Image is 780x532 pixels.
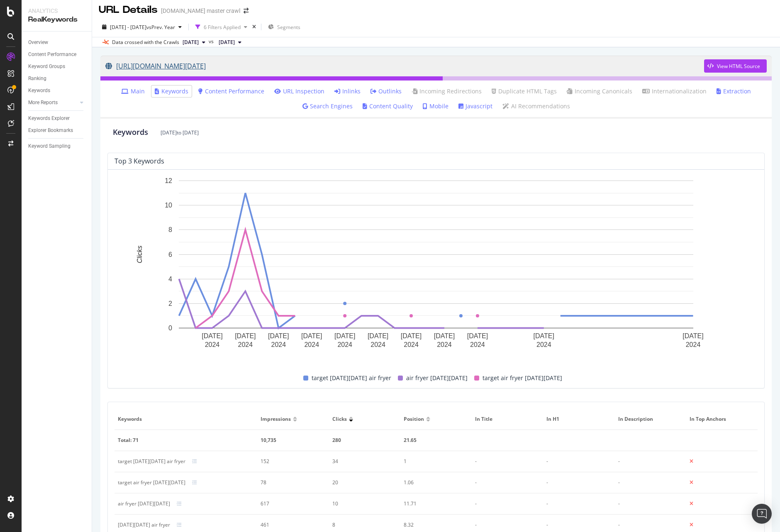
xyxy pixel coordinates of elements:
div: Total: 71 [118,437,241,444]
span: In Top Anchors [690,415,752,423]
a: Keywords [28,86,86,95]
text: 2024 [205,341,220,348]
a: Search Engines [302,102,353,110]
text: [DATE] [467,332,488,339]
div: - [618,479,677,486]
div: Keyword Sampling [28,142,71,151]
text: [DATE] [301,332,322,339]
div: - [618,521,677,529]
div: black friday air fryer [118,521,170,529]
button: [DATE] [179,37,209,47]
div: View HTML Source [717,63,760,70]
button: Segments [265,20,304,34]
div: Keywords [28,86,50,95]
text: [DATE] [268,332,289,339]
text: [DATE] [235,332,256,339]
button: 6 Filters Applied [192,20,251,34]
span: vs [209,38,215,45]
text: 2024 [370,341,385,348]
text: [DATE] [401,332,422,339]
a: Internationalization [642,87,707,95]
div: Keywords Explorer [28,114,70,123]
span: In Title [475,415,538,423]
a: [URL][DOMAIN_NAME][DATE] [105,56,704,76]
div: top 3 keywords [115,157,164,165]
a: Content Quality [363,102,413,110]
a: Content Performance [198,87,264,95]
span: Segments [277,24,300,31]
span: target air fryer [DATE][DATE] [483,373,562,383]
div: 10 [332,500,391,508]
a: Content Performance [28,50,86,59]
text: [DATE] [682,332,703,339]
text: 12 [165,177,172,184]
text: [DATE] [534,332,554,339]
div: 1 [404,458,462,465]
a: Outlinks [370,87,402,95]
div: [DOMAIN_NAME] master crawl [161,7,240,15]
a: Keywords [155,87,188,95]
div: Keywords [113,127,148,138]
div: Content Performance [28,50,76,59]
text: 10 [165,202,172,209]
text: 2024 [404,341,419,348]
div: Open Intercom Messenger [752,504,772,524]
text: 2024 [536,341,551,348]
text: 8 [168,226,172,233]
span: Impressions [261,415,291,423]
div: - [475,521,534,529]
text: [DATE] [434,332,455,339]
span: vs Prev. Year [146,24,175,31]
div: 617 [261,500,319,508]
text: 2024 [686,341,701,348]
a: URL Inspection [274,87,324,95]
div: 8.32 [404,521,462,529]
a: Inlinks [334,87,361,95]
a: More Reports [28,98,78,107]
div: 8 [332,521,391,529]
div: Overview [28,38,48,47]
button: [DATE] [215,37,245,47]
div: target black friday air fryer [118,458,185,465]
a: Incoming Canonicals [567,87,632,95]
div: - [475,479,534,486]
span: Keywords [118,415,252,423]
svg: A chart. [115,176,758,361]
div: 280 [332,437,391,444]
span: In H1 [546,415,609,423]
div: - [546,521,605,529]
text: 2024 [470,341,485,348]
text: 2024 [337,341,352,348]
div: arrow-right-arrow-left [244,8,249,14]
div: 20 [332,479,391,486]
text: 2 [168,300,172,307]
text: 2024 [437,341,452,348]
div: 10,735 [261,437,319,444]
text: 2024 [238,341,253,348]
a: Mobile [423,102,448,110]
div: More Reports [28,98,58,107]
div: [DATE] to [DATE] [161,129,199,136]
a: Duplicate HTML Tags [492,87,557,95]
div: target air fryer black friday [118,479,185,486]
div: Data crossed with the Crawls [112,39,179,46]
span: 2024 Jan. 21st [219,39,235,46]
a: Javascript [458,102,492,110]
div: Analytics [28,7,85,15]
text: Clicks [136,246,143,264]
a: Keyword Sampling [28,142,86,151]
div: 6 Filters Applied [204,24,241,31]
text: 6 [168,251,172,258]
text: 2024 [304,341,319,348]
div: air fryer black friday [118,500,170,508]
div: - [546,458,605,465]
div: - [475,458,534,465]
span: 2025 Jan. 11th [183,39,199,46]
div: - [618,500,677,508]
div: - [475,500,534,508]
div: 21.65 [404,437,462,444]
a: AI Recommendations [502,102,570,110]
span: target [DATE][DATE] air fryer [312,373,391,383]
span: Clicks [332,415,347,423]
